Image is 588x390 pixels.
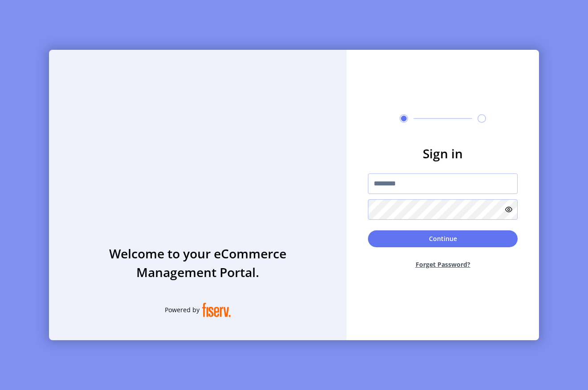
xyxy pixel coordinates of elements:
[165,305,200,314] span: Powered by
[368,253,518,276] button: Forget Password?
[368,230,518,247] button: Continue
[49,244,347,281] h3: Welcome to your eCommerce Management Portal.
[93,73,302,223] img: card_Illustration.svg
[368,144,518,163] h3: Sign in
